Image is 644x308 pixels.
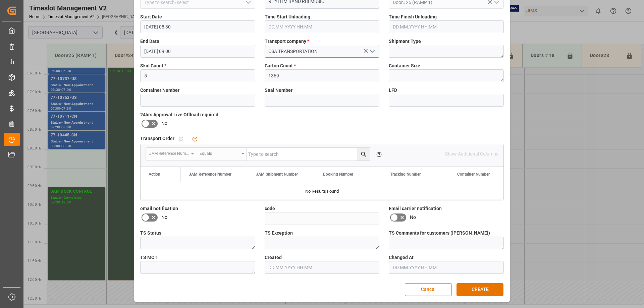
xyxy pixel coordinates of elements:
span: Carton Count [265,62,296,69]
span: LFD [389,87,397,94]
span: Changed At [389,254,414,261]
input: DD.MM.YYYY HH:MM [140,20,255,33]
button: open menu [367,46,377,57]
span: Email carrier notification [389,205,442,212]
button: open menu [146,148,196,161]
span: Shipment Type [389,38,421,45]
span: No [410,214,416,221]
input: DD.MM.YYYY HH:MM [389,20,504,33]
span: code [265,205,275,212]
button: search button [357,148,370,161]
span: Tracking Number [390,172,421,177]
span: TS Status [140,230,161,237]
span: JAM Shipment Number [256,172,298,177]
span: Booking Number [323,172,353,177]
span: TS MOT [140,254,158,261]
button: Cancel [405,283,452,296]
span: Transport company [265,38,309,45]
span: 24hrs Approval Live Offload required [140,111,218,118]
input: Type to search [247,148,370,161]
span: Container Size [389,62,420,69]
span: Time Finish Unloading [389,13,437,20]
span: Created [265,254,282,261]
span: Transport Order [140,135,174,142]
span: No [161,214,167,221]
span: Skid Count [140,62,166,69]
button: CREATE [457,283,503,296]
span: email notification [140,205,178,212]
button: open menu [196,148,247,161]
div: Action [149,172,160,177]
input: DD.MM.YYYY HH:MM [140,45,255,58]
span: Time Start Unloading [265,13,310,20]
span: TS Comments for customers ([PERSON_NAME]) [389,230,490,237]
span: TS Exception [265,230,293,237]
span: No [161,120,167,127]
span: End Date [140,38,159,45]
input: DD.MM.YYYY HH:MM [265,261,380,274]
span: JAM Reference Number [189,172,231,177]
span: Start Date [140,13,162,20]
div: JAM Reference Number [149,149,189,157]
span: Seal Number [265,87,292,94]
span: Container Number [140,87,179,94]
div: Equals [200,149,239,157]
span: Container Number [457,172,490,177]
input: DD.MM.YYYY HH:MM [265,20,380,33]
input: DD.MM.YYYY HH:MM [389,261,504,274]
